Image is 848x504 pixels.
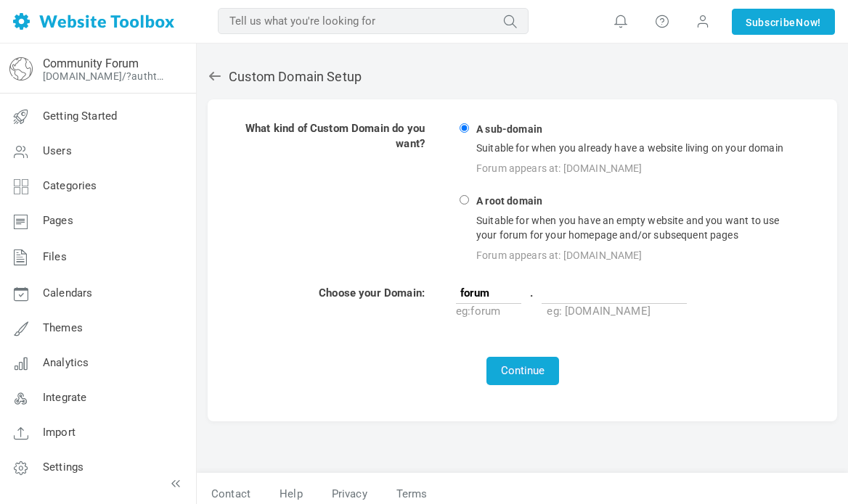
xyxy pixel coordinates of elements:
span: Categories [43,179,97,192]
button: Continue [486,357,559,385]
span: Users [43,144,72,157]
input: Tell us what you're looking for [218,8,529,34]
div: Forum appears at: [DOMAIN_NAME] [474,159,801,178]
img: globe-icon.png [9,57,33,80]
span: Getting Started [43,110,117,123]
span: Import [43,426,76,439]
div: Forum appears at: [DOMAIN_NAME] [474,246,801,265]
span: Settings [43,460,83,474]
a: SubscribeNow! [732,9,835,35]
span: . [524,286,539,301]
div: Suitable for when you have an empty website and you want to use your forum for your homepage and/... [474,210,801,246]
td: What kind of Custom Domain do you want? [243,120,454,265]
a: [DOMAIN_NAME]/?authtoken=72d1014879d7b6c3819f50ce31ea03c9&rememberMe=1 [43,70,169,82]
span: Themes [43,321,83,334]
span: Analytics [43,356,89,369]
strong: A root domain [474,195,545,209]
span: Calendars [43,286,92,299]
h2: Custom Domain Setup [208,69,837,85]
span: eg: [456,305,500,318]
a: Community Forum [43,57,139,70]
span: forum [470,305,500,318]
span: Now! [796,15,821,30]
span: Files [43,250,67,263]
span: Integrate [43,391,86,404]
span: Pages [43,214,73,227]
td: Choose your Domain: [243,285,454,320]
strong: A sub-domain [474,123,545,137]
div: Suitable for when you already have a website living on your domain [474,137,801,159]
span: eg: [DOMAIN_NAME] [547,305,651,318]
